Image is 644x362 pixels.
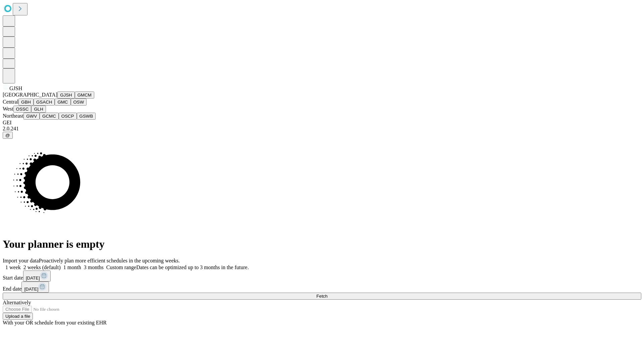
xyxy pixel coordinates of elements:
[3,270,641,282] div: Start date
[77,113,96,120] button: GSWB
[3,238,641,250] h1: Your planner is empty
[3,120,641,126] div: GEI
[3,300,31,305] span: Alternatively
[3,313,33,320] button: Upload a file
[3,282,641,293] div: End date
[3,113,23,119] span: Northeast
[75,92,94,99] button: GMCM
[5,133,10,138] span: @
[71,99,87,106] button: OSW
[3,132,13,139] button: @
[18,99,34,106] button: GBH
[31,106,46,113] button: GLH
[59,113,77,120] button: OSCP
[3,293,641,300] button: Fetch
[3,99,18,105] span: Central
[3,258,39,263] span: Import your data
[23,264,61,270] span: 2 weeks (default)
[136,264,249,270] span: Dates can be optimized up to 3 months in the future.
[24,287,38,292] span: [DATE]
[13,106,32,113] button: OSSC
[40,113,59,120] button: GCMC
[57,92,75,99] button: GJSH
[3,320,107,325] span: With your OR schedule from your existing EHR
[23,270,51,282] button: [DATE]
[63,264,81,270] span: 1 month
[3,126,641,132] div: 2.0.241
[39,258,180,263] span: Proactively plan more efficient schedules in the upcoming weeks.
[316,294,327,299] span: Fetch
[5,264,21,270] span: 1 week
[3,92,57,98] span: [GEOGRAPHIC_DATA]
[84,264,104,270] span: 3 months
[21,282,49,293] button: [DATE]
[3,106,13,112] span: West
[9,85,22,91] span: GJSH
[34,99,55,106] button: GSACH
[26,276,40,281] span: [DATE]
[23,113,40,120] button: GWV
[55,99,70,106] button: GMC
[106,264,136,270] span: Custom range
